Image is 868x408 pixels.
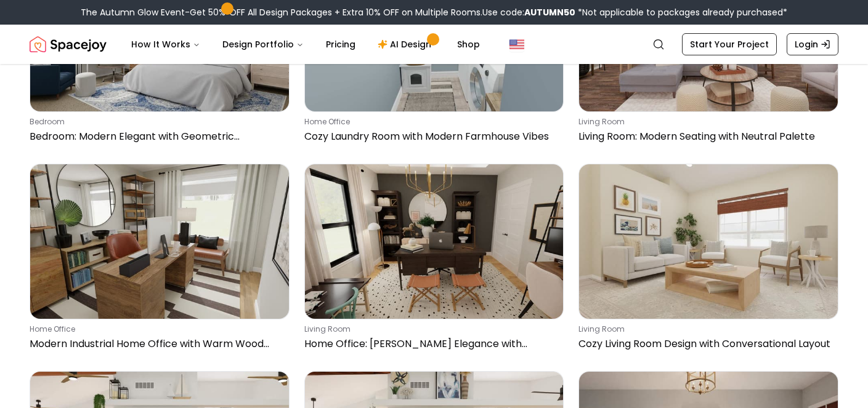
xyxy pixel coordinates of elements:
[304,129,559,144] p: Cozy Laundry Room with Modern Farmhouse Vibes
[30,32,107,57] img: Spacejoy Logo
[524,6,575,18] b: AUTUMN50
[368,32,445,57] a: AI Design
[578,164,838,357] a: Cozy Living Room Design with Conversational Layoutliving roomCozy Living Room Design with Convers...
[304,324,559,334] p: living room
[579,164,838,319] img: Cozy Living Room Design with Conversational Layout
[509,37,524,52] img: United States
[121,32,490,57] nav: Main
[81,6,787,18] div: The Autumn Glow Event-Get 50% OFF All Design Packages + Extra 10% OFF on Multiple Rooms.
[682,33,777,55] a: Start Your Project
[305,164,564,319] img: Home Office: Moody Elegance with Charcoal Walls
[30,164,289,319] img: Modern Industrial Home Office with Warm Wood Tones
[787,33,838,55] a: Login
[578,337,834,351] p: Cozy Living Room Design with Conversational Layout
[304,337,559,351] p: Home Office: [PERSON_NAME] Elegance with Charcoal Walls
[30,32,107,57] a: Spacejoy
[482,6,575,18] span: Use code:
[30,164,290,357] a: Modern Industrial Home Office with Warm Wood Toneshome officeModern Industrial Home Office with W...
[30,117,285,127] p: bedroom
[30,129,285,144] p: Bedroom: Modern Elegant with Geometric Wallpaper
[304,117,559,127] p: home office
[213,32,314,57] button: Design Portfolio
[30,25,838,64] nav: Global
[575,6,787,18] span: *Not applicable to packages already purchased*
[316,32,365,57] a: Pricing
[30,324,285,334] p: home office
[30,337,285,351] p: Modern Industrial Home Office with Warm Wood Tones
[578,324,834,334] p: living room
[304,164,564,357] a: Home Office: Moody Elegance with Charcoal Wallsliving roomHome Office: [PERSON_NAME] Elegance wit...
[121,32,210,57] button: How It Works
[578,117,834,127] p: living room
[447,32,490,57] a: Shop
[578,129,834,144] p: Living Room: Modern Seating with Neutral Palette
